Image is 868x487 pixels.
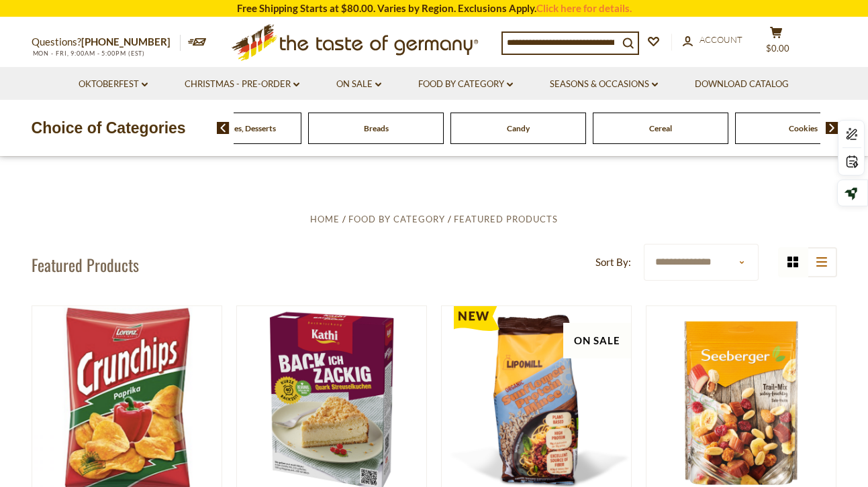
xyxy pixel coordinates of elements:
[757,26,797,60] button: $0.00
[185,77,299,92] a: Christmas - PRE-ORDER
[81,36,171,48] a: [PHONE_NUMBER]
[192,123,276,133] a: Baking, Cakes, Desserts
[32,33,181,51] p: Questions?
[336,77,381,92] a: On Sale
[507,123,530,133] a: Candy
[536,2,632,14] a: Click here for details.
[683,33,742,48] a: Account
[364,123,389,133] a: Breads
[32,50,146,57] span: MON - FRI, 9:00AM - 5:00PM (EST)
[310,214,340,224] a: Home
[217,122,230,134] img: previous arrow
[695,77,789,92] a: Download Catalog
[348,214,445,224] a: Food By Category
[789,123,818,133] a: Cookies
[766,43,789,54] span: $0.00
[32,255,139,275] h1: Featured Products
[550,77,658,92] a: Seasons & Occasions
[418,77,513,92] a: Food By Category
[595,254,631,271] label: Sort By:
[826,122,838,134] img: next arrow
[79,77,148,92] a: Oktoberfest
[454,214,558,224] a: Featured Products
[700,34,742,45] span: Account
[649,123,672,133] a: Cereal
